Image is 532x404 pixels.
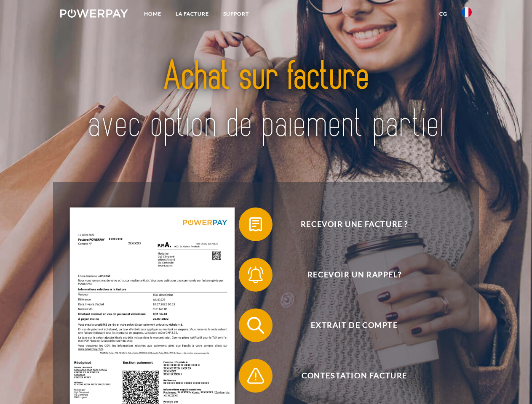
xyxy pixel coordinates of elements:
[239,359,458,393] button: Contestation Facture
[137,6,168,21] a: Home
[432,6,454,21] a: CG
[168,6,216,21] a: LA FACTURE
[80,40,452,161] img: title-powerpay_fr.svg
[60,9,128,18] img: logo-powerpay-white.svg
[251,207,457,241] span: Recevoir une facture ?
[239,207,458,241] button: Recevoir une facture ?
[251,359,457,393] span: Contestation Facture
[251,308,457,342] span: Extrait de compte
[245,214,266,235] img: qb_bill.svg
[245,264,266,285] img: qb_bell.svg
[245,365,266,386] img: qb_warning.svg
[251,258,457,292] span: Recevoir un rappel?
[462,7,472,17] img: fr
[245,315,266,336] img: qb_search.svg
[239,258,458,292] button: Recevoir un rappel?
[216,6,256,21] a: Support
[239,308,458,342] button: Extrait de compte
